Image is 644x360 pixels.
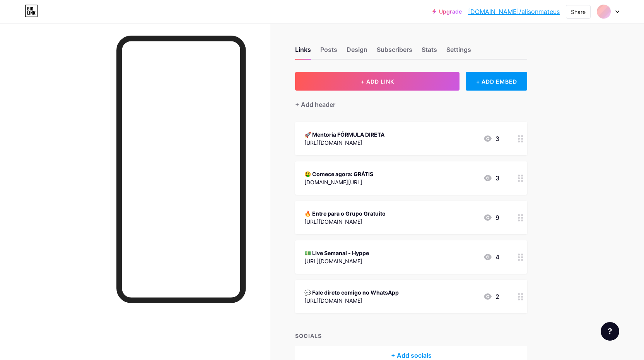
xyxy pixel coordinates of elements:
div: 💬 Fale direto comigo no WhatsApp [304,288,399,297]
span: + ADD LINK [361,78,394,85]
div: [URL][DOMAIN_NAME] [304,297,399,305]
div: [DOMAIN_NAME][URL] [304,178,373,186]
div: 3 [483,134,499,143]
div: Share [571,8,586,16]
div: 3 [483,173,499,183]
div: Links [295,45,311,59]
div: [URL][DOMAIN_NAME] [304,218,386,226]
div: + ADD EMBED [466,72,527,91]
div: 🤑 Comece agora: GRÁTIS [304,170,373,178]
div: 🚀 Mentoria FÓRMULA DIRETA [304,130,384,139]
div: Settings [446,45,471,59]
div: 🔥 Entre para o Grupo Gratuito [304,209,386,218]
button: + ADD LINK [295,72,460,91]
div: [URL][DOMAIN_NAME] [304,257,369,265]
div: 💵 Live Semanal - Hyppe [304,249,369,257]
div: SOCIALS [295,332,527,340]
a: Upgrade [432,9,462,15]
div: Subscribers [377,45,412,59]
div: 4 [483,252,499,262]
div: Posts [320,45,337,59]
div: 9 [483,213,499,222]
div: [URL][DOMAIN_NAME] [304,139,384,147]
div: Stats [422,45,437,59]
div: 2 [483,292,499,301]
a: [DOMAIN_NAME]/alisonmateus [468,7,560,16]
div: Design [347,45,367,59]
div: + Add header [295,100,335,109]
